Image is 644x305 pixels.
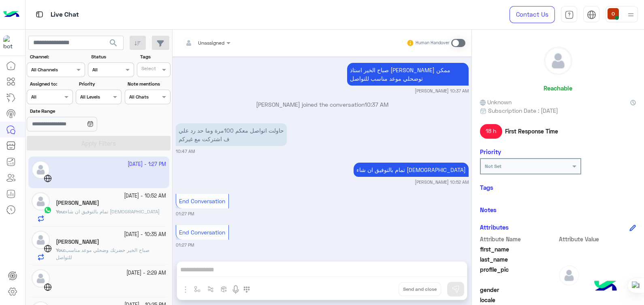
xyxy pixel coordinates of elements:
img: defaultAdmin.png [32,192,50,210]
small: 10:47 AM [176,148,195,155]
h5: Abdelrahman [56,238,99,245]
a: Contact Us [510,6,555,23]
span: You [56,247,64,253]
small: 01:27 PM [176,242,194,248]
span: null [559,286,636,294]
b: : [56,208,65,215]
span: last_name [480,255,557,264]
label: Channel: [30,53,84,60]
div: Select [140,65,156,74]
small: [DATE] - 10:52 AM [124,192,166,200]
span: End Conversation [179,229,225,236]
label: Tags [140,53,170,60]
label: Note mentions [128,80,169,88]
span: 18 h [480,124,502,139]
img: defaultAdmin.png [32,231,50,249]
span: Unassigned [198,40,224,46]
a: tab [561,6,577,23]
span: profile_pic [480,265,557,284]
h6: Attributes [480,223,509,231]
small: [DATE] - 2:29 AM [126,269,166,277]
button: Send and close [399,282,441,296]
span: Unknown [480,98,512,106]
img: userImage [608,8,619,19]
p: 30/9/2025, 10:37 AM [347,63,469,86]
button: search [104,36,124,53]
span: Attribute Value [559,235,636,243]
label: Date Range [30,107,121,115]
span: End Conversation [179,198,225,204]
h5: Abdelrahman Odeh [56,200,99,206]
p: 30/9/2025, 10:52 AM [354,163,469,177]
span: Attribute Name [480,235,557,243]
span: locale [480,296,557,304]
b: : [56,247,65,253]
span: search [109,38,118,48]
label: Priority [79,80,121,88]
p: Live Chat [51,9,79,20]
h6: Reachable [544,84,572,92]
img: 114004088273201 [3,35,18,50]
label: Status [91,53,133,60]
span: Subscription Date : [DATE] [488,106,558,115]
span: صباح الخير حضرتك وضحلي موعد مناسب للتواصل [56,247,149,260]
small: [DATE] - 10:35 AM [124,231,166,238]
label: Assigned to: [30,80,72,88]
img: defaultAdmin.png [544,47,572,75]
img: hulul-logo.png [591,273,620,301]
img: tab [34,9,45,19]
img: tab [587,10,596,19]
span: first_name [480,245,557,253]
img: defaultAdmin.png [32,269,50,288]
h6: Tags [480,184,636,191]
small: 01:27 PM [176,210,194,217]
img: WhatsApp [44,206,52,214]
span: gender [480,286,557,294]
button: Apply Filters [27,136,171,150]
img: WebChat [44,245,52,253]
p: [PERSON_NAME] joined the conversation [176,100,469,109]
img: profile [626,10,636,20]
span: First Response Time [505,127,558,135]
h6: Priority [480,148,501,155]
small: [PERSON_NAME] 10:37 AM [415,88,469,94]
h6: Notes [480,206,497,213]
img: Logo [3,6,19,23]
span: تمام بالتوفيق ان شاء الله [65,208,160,215]
span: null [559,296,636,304]
small: Human Handover [416,40,450,46]
img: WebChat [44,283,52,291]
small: [PERSON_NAME] 10:52 AM [415,179,469,185]
span: You [56,208,64,215]
img: tab [565,10,574,19]
p: 30/9/2025, 10:47 AM [176,123,287,146]
img: defaultAdmin.png [559,265,579,286]
span: 10:37 AM [365,101,388,108]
